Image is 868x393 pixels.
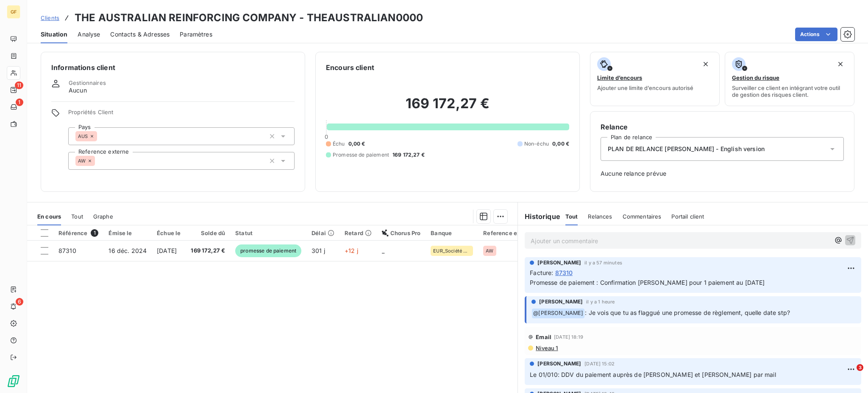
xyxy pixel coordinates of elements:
[584,361,615,366] span: [DATE] 15:02
[235,230,301,236] div: Statut
[58,247,76,254] span: 87310
[590,52,720,106] button: Limite d’encoursAjouter une limite d’encours autorisé
[37,213,61,220] span: En cours
[71,213,83,220] span: Tout
[97,132,104,140] input: Ajouter une valeur
[732,74,779,81] span: Gestion du risque
[326,95,569,121] h2: 169 172,27 €
[382,247,384,254] span: _
[41,30,67,39] span: Situation
[597,84,693,91] span: Ajouter une limite d’encours autorisé
[312,230,334,236] div: Délai
[69,86,87,95] span: Aucun
[623,213,662,220] span: Commentaires
[431,230,473,236] div: Banque
[157,247,177,254] span: [DATE]
[108,230,147,236] div: Émise le
[235,244,301,257] span: promesse de paiement
[191,230,225,236] div: Solde dû
[382,230,421,236] div: Chorus Pro
[537,259,581,267] span: [PERSON_NAME]
[586,299,615,304] span: il y a 1 heure
[180,30,212,39] span: Paramètres
[588,213,612,220] span: Relances
[530,268,553,277] span: Facture :
[857,364,863,371] span: 3
[69,79,106,86] span: Gestionnaires
[554,334,583,340] span: [DATE] 18:19
[585,309,790,316] span: : Je vois que tu as flaggué une promesse de règlement, quelle date stp?
[7,5,20,19] div: GF
[93,213,113,220] span: Graphe
[333,151,389,159] span: Promesse de paiement
[732,84,847,98] span: Surveiller ce client en intégrant votre outil de gestion des risques client.
[345,247,358,254] span: +12 j
[348,140,365,148] span: 0,00 €
[41,14,59,22] a: Clients
[78,30,100,39] span: Analyse
[530,371,776,378] span: Le 01/010: DDV du paiement auprès de [PERSON_NAME] et [PERSON_NAME] par mail
[584,260,622,265] span: il y a 57 minutes
[608,145,765,153] span: PLAN DE RELANCE [PERSON_NAME] - English version
[157,230,181,236] div: Échue le
[518,211,560,222] h6: Historique
[601,122,844,132] h6: Relance
[532,309,584,318] span: @ [PERSON_NAME]
[483,230,535,236] div: Reference externe
[108,247,147,254] span: 16 déc. 2024
[191,247,225,255] span: 169 172,27 €
[536,334,551,340] span: Email
[345,230,372,236] div: Retard
[839,364,860,385] iframe: Intercom live chat
[51,62,295,73] h6: Informations client
[326,62,374,73] h6: Encours client
[555,268,573,277] span: 87310
[78,158,86,163] span: AW
[725,52,854,106] button: Gestion du risqueSurveiller ce client en intégrant votre outil de gestion des risques client.
[392,151,425,159] span: 169 172,27 €
[671,213,704,220] span: Portail client
[552,140,569,148] span: 0,00 €
[539,298,583,306] span: [PERSON_NAME]
[15,81,23,89] span: 11
[7,374,20,388] img: Logo LeanPay
[601,169,844,178] span: Aucune relance prévue
[75,10,423,25] h3: THE AUSTRALIAN REINFORCING COMPANY - THEAUSTRALIAN0000
[16,98,23,106] span: 1
[91,229,98,237] span: 1
[795,28,837,41] button: Actions
[530,279,765,286] span: Promesse de paiement : Confirmation [PERSON_NAME] pour 1 paiement au [DATE]
[95,157,102,165] input: Ajouter une valeur
[537,360,581,368] span: [PERSON_NAME]
[58,229,98,237] div: Référence
[325,133,328,140] span: 0
[41,14,59,21] span: Clients
[597,74,642,81] span: Limite d’encours
[333,140,345,148] span: Échu
[312,247,325,254] span: 301 j
[110,30,170,39] span: Contacts & Adresses
[68,109,295,121] span: Propriétés Client
[78,134,88,139] span: AUS
[433,248,470,253] span: EUR_Société Générale
[524,140,549,148] span: Non-échu
[565,213,578,220] span: Tout
[16,298,23,306] span: 6
[486,248,493,253] span: AW
[535,345,558,351] span: Niveau 1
